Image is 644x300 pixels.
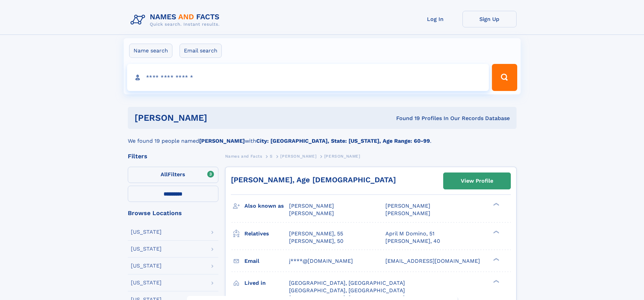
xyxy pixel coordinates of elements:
[289,210,334,216] span: [PERSON_NAME]
[289,237,343,245] a: [PERSON_NAME], 50
[444,173,510,189] a: View Profile
[492,202,500,207] div: ❯
[461,173,493,189] div: View Profile
[289,280,405,286] span: [GEOGRAPHIC_DATA], [GEOGRAPHIC_DATA]
[324,154,360,159] span: [PERSON_NAME]
[289,287,405,294] span: [GEOGRAPHIC_DATA], [GEOGRAPHIC_DATA]
[127,64,489,91] input: search input
[270,154,273,159] span: S
[244,228,289,239] h3: Relatives
[289,230,343,237] a: [PERSON_NAME], 55
[131,229,162,235] div: [US_STATE]
[256,138,430,144] b: City: [GEOGRAPHIC_DATA], State: [US_STATE], Age Range: 60-99
[244,277,289,289] h3: Lived in
[408,11,462,27] a: Log In
[128,129,517,145] div: We found 19 people named with .
[131,246,162,252] div: [US_STATE]
[131,263,162,269] div: [US_STATE]
[128,167,218,183] label: Filters
[492,230,500,234] div: ❯
[385,230,434,237] a: April M Domino, 51
[244,200,289,212] h3: Also known as
[385,237,440,245] a: [PERSON_NAME], 40
[180,44,222,58] label: Email search
[131,280,162,285] div: [US_STATE]
[385,258,480,264] span: [EMAIL_ADDRESS][DOMAIN_NAME]
[128,210,218,216] div: Browse Locations
[225,152,262,160] a: Names and Facts
[199,138,245,144] b: [PERSON_NAME]
[231,176,396,184] a: [PERSON_NAME], Age [DEMOGRAPHIC_DATA]
[302,115,510,122] div: Found 19 Profiles In Our Records Database
[129,44,172,58] label: Name search
[280,152,316,160] a: [PERSON_NAME]
[161,171,168,178] span: All
[492,279,500,283] div: ❯
[135,114,302,122] h1: [PERSON_NAME]
[462,11,517,27] a: Sign Up
[492,64,517,91] button: Search Button
[280,154,316,159] span: [PERSON_NAME]
[385,210,430,216] span: [PERSON_NAME]
[128,11,225,29] img: Logo Names and Facts
[128,153,218,159] div: Filters
[244,255,289,267] h3: Email
[385,203,430,209] span: [PERSON_NAME]
[270,152,273,160] a: S
[492,257,500,261] div: ❯
[289,203,334,209] span: [PERSON_NAME]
